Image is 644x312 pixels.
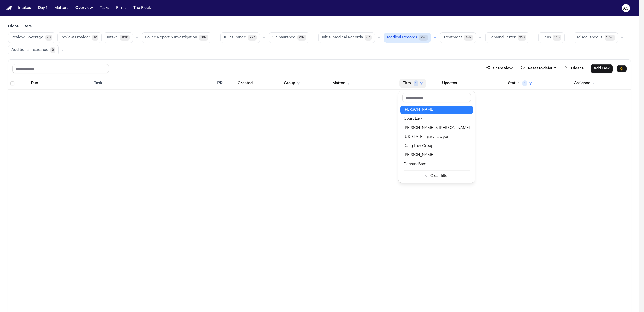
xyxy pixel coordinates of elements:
[404,125,470,131] div: [PERSON_NAME] & [PERSON_NAME]
[404,116,470,122] div: Coast Law
[430,173,449,179] div: Clear filter
[404,134,470,140] div: [US_STATE] Injury Lawyers
[404,107,470,113] div: [PERSON_NAME]
[399,79,426,88] button: Firm1
[404,152,470,158] div: [PERSON_NAME]
[404,161,470,167] div: DemandSam
[404,143,470,149] div: Dang Law Group
[398,91,475,183] div: Firm1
